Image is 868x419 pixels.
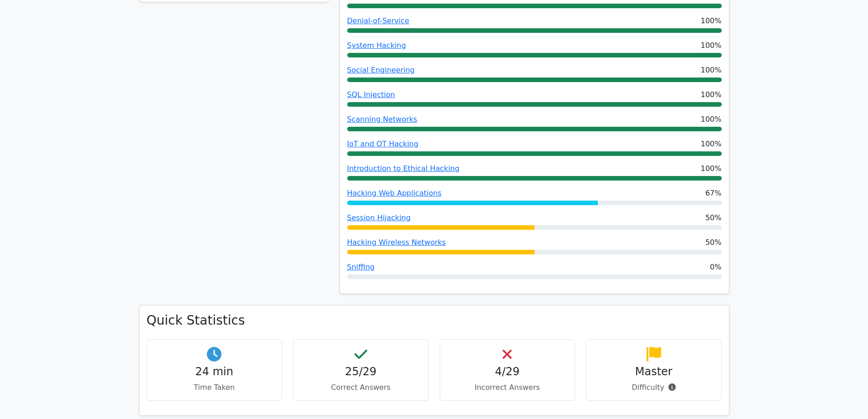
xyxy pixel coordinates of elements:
[447,365,568,378] h4: 4/29
[347,115,417,124] a: Scanning Networks
[701,114,722,125] span: 100%
[701,89,722,100] span: 100%
[701,163,722,174] span: 100%
[347,90,395,99] a: SQL Injection
[705,237,722,248] span: 50%
[705,212,722,223] span: 50%
[705,188,722,199] span: 67%
[347,164,460,173] a: Introduction to Ethical Hacking
[154,382,275,393] p: Time Taken
[301,365,421,378] h4: 25/29
[347,140,419,148] a: IoT and OT Hacking
[594,382,714,393] p: Difficulty
[701,139,722,150] span: 100%
[594,365,714,378] h4: Master
[701,65,722,76] span: 100%
[154,365,275,378] h4: 24 min
[347,66,415,74] a: Social Engineering
[347,189,442,197] a: Hacking Web Applications
[347,263,375,271] a: Sniffing
[301,382,421,393] p: Correct Answers
[147,313,722,328] h3: Quick Statistics
[701,40,722,51] span: 100%
[447,382,568,393] p: Incorrect Answers
[347,213,411,222] a: Session Hijacking
[347,41,406,50] a: System Hacking
[701,16,722,26] span: 100%
[347,16,410,25] a: Denial-of-Service
[347,238,446,247] a: Hacking Wireless Networks
[710,262,721,273] span: 0%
